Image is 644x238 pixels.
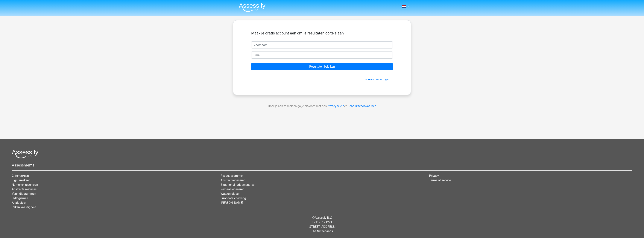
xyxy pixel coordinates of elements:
[429,174,439,178] a: Privacy
[12,196,28,200] a: Syllogismen
[315,216,332,219] a: Assessly B.V.
[251,63,393,70] input: Resultaten bekijken
[251,31,393,35] h5: Maak je gratis account aan om je resultaten op te slaan
[221,196,246,200] a: Error data checking
[365,78,388,81] a: Al een account? Login
[347,104,376,108] a: Gebruiksvoorwaarden
[251,41,393,48] input: Voornaam
[221,201,243,204] a: [PERSON_NAME]
[221,183,255,187] a: Situational judgement test
[12,201,27,204] a: Analogieen
[12,163,632,167] h5: Assessments
[12,183,38,187] a: Numeriek redeneren
[221,178,245,182] a: Abstract redeneren
[429,178,451,182] a: Terms of service
[12,187,37,191] a: Abstracte matrices
[12,174,29,178] a: Cijferreeksen
[12,150,38,158] img: Assessly logo
[12,192,36,195] a: Venn diagrammen
[239,3,265,12] img: Assessly
[12,178,30,182] a: Figuurreeksen
[12,205,36,209] a: Reken vaardigheid
[221,174,244,178] a: Redactiesommen
[9,213,635,237] div: © KVK: 76121224 [STREET_ADDRESS] The Netherlands
[251,51,393,59] input: Email
[221,192,239,195] a: Watson glaser
[221,187,244,191] a: Verbaal redeneren
[327,104,344,108] a: Privacybeleid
